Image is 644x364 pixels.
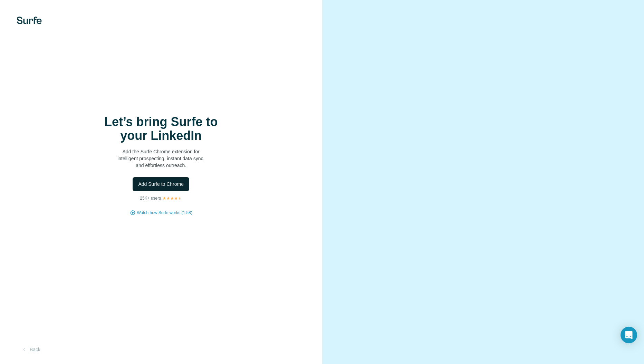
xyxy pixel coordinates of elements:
[621,327,637,343] div: Open Intercom Messenger
[140,195,161,201] p: 25K+ users
[92,115,230,143] h1: Let’s bring Surfe to your LinkedIn
[162,196,182,200] img: Rating Stars
[17,17,42,24] img: Surfe's logo
[17,343,45,356] button: Back
[138,181,184,188] span: Add Surfe to Chrome
[133,177,189,191] button: Add Surfe to Chrome
[92,148,230,169] p: Add the Surfe Chrome extension for intelligent prospecting, instant data sync, and effortless out...
[137,210,192,216] button: Watch how Surfe works (1:58)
